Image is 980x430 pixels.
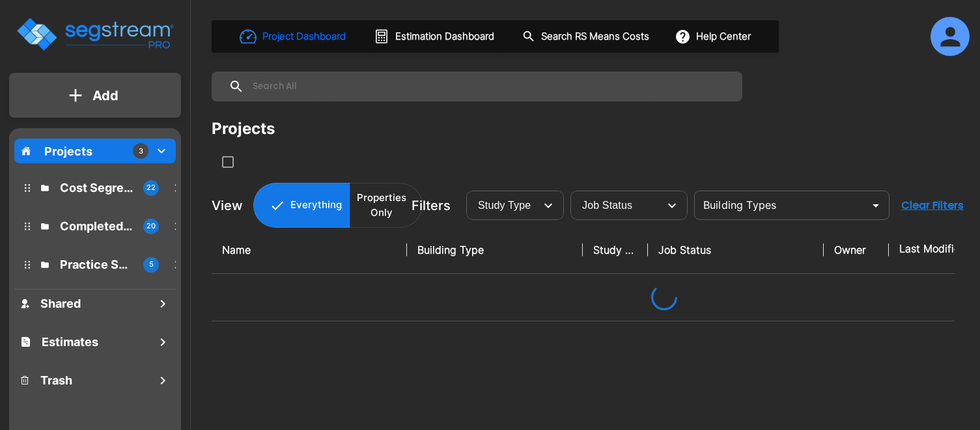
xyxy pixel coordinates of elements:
[573,187,659,224] div: Select
[92,86,119,105] p: Add
[583,226,648,274] th: Study Type
[672,24,756,49] button: Help Center
[469,187,535,224] div: Select
[44,142,92,160] p: Projects
[60,179,133,196] p: Cost Segregation Studies
[147,182,156,193] p: 22
[60,217,133,235] p: Completed Projects
[212,226,407,274] th: Name
[253,183,423,228] div: Platform
[357,191,406,220] p: Properties Only
[212,196,243,215] p: View
[290,198,342,213] p: Everything
[541,29,649,44] h1: Search RS Means Costs
[648,226,824,274] th: Job Status
[478,200,531,211] span: Study Type
[9,77,181,114] button: Add
[60,256,133,273] p: Practice Samples
[369,23,501,50] button: Estimation Dashboard
[262,29,346,44] h1: Project Dashboard
[40,371,72,389] h1: Trash
[40,295,81,312] h1: Shared
[15,16,175,53] img: Logo
[244,72,736,101] input: Search All
[234,22,353,51] button: Project Dashboard
[149,259,154,270] p: 5
[212,117,275,141] div: Projects
[517,24,656,49] button: Search RS Means Costs
[42,333,98,351] h1: Estimates
[824,226,889,274] th: Owner
[896,193,969,219] button: Clear Filters
[395,29,494,44] h1: Estimation Dashboard
[215,149,241,175] button: SelectAll
[407,226,583,274] th: Building Type
[412,196,451,215] p: Filters
[139,146,143,157] p: 3
[147,221,156,232] p: 20
[698,196,864,215] input: Building Types
[867,196,885,215] button: Open
[253,183,350,228] button: Everything
[582,200,632,211] span: Job Status
[349,183,423,228] button: Properties Only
